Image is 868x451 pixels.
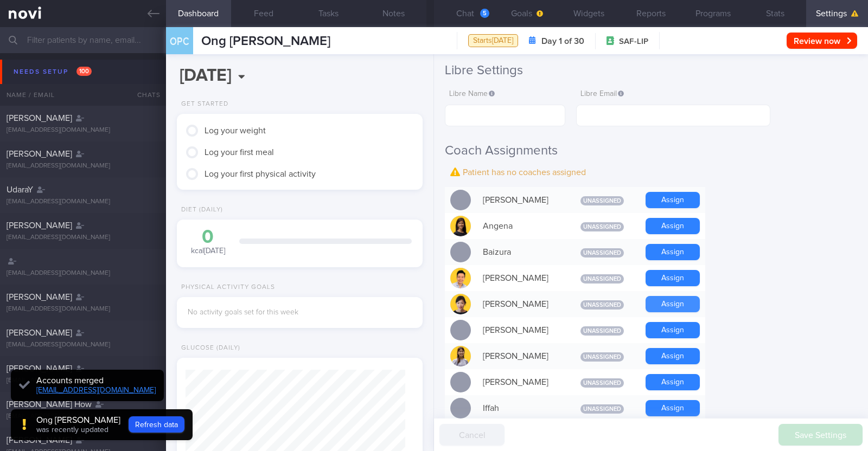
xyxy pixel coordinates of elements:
button: Assign [646,374,700,390]
button: Assign [646,218,700,234]
h2: Libre Settings [445,62,857,79]
span: [PERSON_NAME] [7,221,72,230]
div: OPC [163,21,196,62]
div: [EMAIL_ADDRESS][DOMAIN_NAME] [7,126,159,134]
div: 0 [188,228,228,247]
div: [PERSON_NAME] [477,293,564,315]
div: Glucose (Daily) [177,344,240,352]
div: kcal [DATE] [188,228,228,256]
span: Unassigned [580,404,624,414]
div: Angena [477,215,564,237]
div: [EMAIL_ADDRESS][DOMAIN_NAME] [7,269,159,278]
div: [EMAIL_ADDRESS][DOMAIN_NAME] [7,198,159,206]
div: [PERSON_NAME] [477,345,564,367]
span: 100 [76,67,92,76]
div: No activity goals set for this week [188,308,412,318]
button: Assign [646,400,700,416]
span: [PERSON_NAME] [7,328,72,337]
span: Unassigned [580,248,624,257]
span: Ong [PERSON_NAME] [201,35,330,48]
div: [EMAIL_ADDRESS][DOMAIN_NAME] [7,413,159,421]
span: Unassigned [580,300,624,310]
span: UdaraY [7,185,33,194]
div: Physical Activity Goals [177,284,275,292]
span: [PERSON_NAME] [7,436,72,444]
div: Diet (Daily) [177,206,223,214]
button: Assign [646,270,700,286]
button: Assign [646,296,700,312]
span: Unassigned [580,378,624,388]
div: [PERSON_NAME] [477,319,564,341]
div: Needs setup [11,65,94,79]
div: Chats [123,84,166,106]
span: Libre Email [580,90,624,98]
span: Unassigned [580,222,624,231]
span: [PERSON_NAME] [7,293,72,301]
span: [PERSON_NAME] [7,150,72,158]
div: [EMAIL_ADDRESS][DOMAIN_NAME] [7,341,159,349]
div: 5 [480,9,489,18]
div: [EMAIL_ADDRESS][DOMAIN_NAME] [7,305,159,313]
a: [EMAIL_ADDRESS][DOMAIN_NAME] [36,386,156,394]
button: Assign [646,322,700,338]
span: [PERSON_NAME] How [7,400,92,409]
button: Review now [787,33,857,49]
div: Get Started [177,100,228,108]
div: Ong [PERSON_NAME] [36,415,120,426]
button: Refresh data [129,416,184,433]
h2: Coach Assignments [445,143,857,159]
button: Assign [646,244,700,260]
span: Libre Name [449,90,495,98]
span: Unassigned [580,352,624,362]
span: Unassigned [580,196,624,205]
div: [EMAIL_ADDRESS][DOMAIN_NAME] [7,234,159,242]
div: [EMAIL_ADDRESS][DOMAIN_NAME] [7,162,159,170]
div: [EMAIL_ADDRESS][DOMAIN_NAME] [7,377,159,385]
div: [PERSON_NAME] [477,371,564,393]
span: [PERSON_NAME] [7,114,72,123]
div: [PERSON_NAME] [477,267,564,289]
span: [PERSON_NAME] [7,364,72,373]
button: Assign [646,192,700,208]
div: Starts [DATE] [468,34,518,48]
div: Accounts merged [36,375,156,386]
button: Assign [646,348,700,364]
span: Unassigned [580,326,624,336]
div: Baizura [477,241,564,263]
span: was recently updated [36,426,108,434]
span: Unassigned [580,274,624,284]
div: Iffah [477,397,564,419]
span: SAF-LIP [619,36,648,47]
div: [PERSON_NAME] [477,189,564,211]
div: Patient has no coaches assigned [445,164,857,181]
strong: Day 1 of 30 [541,36,584,47]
